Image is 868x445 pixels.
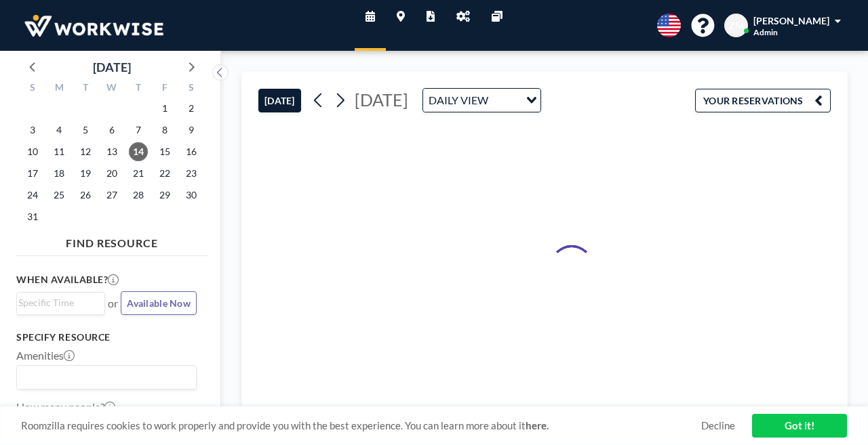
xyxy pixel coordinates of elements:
button: Available Now [121,291,197,315]
div: T [125,80,151,98]
span: [PERSON_NAME] [753,15,829,26]
div: T [73,80,99,98]
span: Friday, August 15, 2025 [155,142,174,161]
span: Monday, August 11, 2025 [50,142,68,161]
span: Saturday, August 30, 2025 [182,186,201,205]
span: Saturday, August 23, 2025 [182,164,201,183]
span: Wednesday, August 27, 2025 [102,186,121,205]
div: M [46,80,73,98]
img: organization-logo [22,12,166,39]
a: Got it! [752,414,847,438]
div: [DATE] [93,58,131,77]
div: Search for option [423,89,540,112]
button: [DATE] [258,89,301,112]
div: W [99,80,125,98]
a: here. [526,419,549,431]
span: Sunday, August 3, 2025 [23,121,42,140]
span: or [108,297,118,310]
input: Search for option [18,295,97,310]
span: Thursday, August 28, 2025 [129,186,148,205]
h4: FIND RESOURCE [16,231,208,250]
div: S [20,80,46,98]
span: [DATE] [355,89,408,110]
span: Saturday, August 2, 2025 [182,99,201,118]
span: Thursday, August 21, 2025 [129,164,148,183]
span: Available Now [127,297,191,309]
div: Search for option [17,366,196,389]
span: Friday, August 1, 2025 [155,99,174,118]
span: Friday, August 8, 2025 [155,121,174,140]
span: Monday, August 25, 2025 [50,186,68,205]
input: Search for option [492,91,518,109]
span: Saturday, August 16, 2025 [182,142,201,161]
span: Tuesday, August 19, 2025 [76,164,95,183]
span: Monday, August 4, 2025 [50,121,68,140]
span: Tuesday, August 5, 2025 [76,121,95,140]
div: S [178,80,204,98]
span: Wednesday, August 13, 2025 [102,142,121,161]
span: Friday, August 22, 2025 [155,164,174,183]
span: Sunday, August 17, 2025 [23,164,42,183]
div: F [151,80,178,98]
input: Search for option [18,368,189,386]
span: Admin [753,27,778,37]
span: Roomzilla requires cookies to work properly and provide you with the best experience. You can lea... [21,419,701,432]
span: ZM [729,20,744,32]
span: Thursday, August 14, 2025 [129,142,148,161]
span: Saturday, August 9, 2025 [182,121,201,140]
span: Sunday, August 31, 2025 [23,207,42,226]
label: Amenities [16,349,75,362]
h3: Specify resource [16,331,197,343]
span: Thursday, August 7, 2025 [129,121,148,140]
span: Tuesday, August 12, 2025 [76,142,95,161]
span: DAILY VIEW [426,91,491,109]
span: Sunday, August 24, 2025 [23,186,42,205]
span: Tuesday, August 26, 2025 [76,186,95,205]
span: Monday, August 18, 2025 [50,164,68,183]
button: YOUR RESERVATIONS [695,89,831,112]
div: Search for option [17,293,104,313]
span: Friday, August 29, 2025 [155,186,174,205]
a: Decline [701,419,735,432]
span: Wednesday, August 6, 2025 [102,121,121,140]
span: Wednesday, August 20, 2025 [102,164,121,183]
label: How many people? [16,400,115,414]
span: Sunday, August 10, 2025 [23,142,42,161]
